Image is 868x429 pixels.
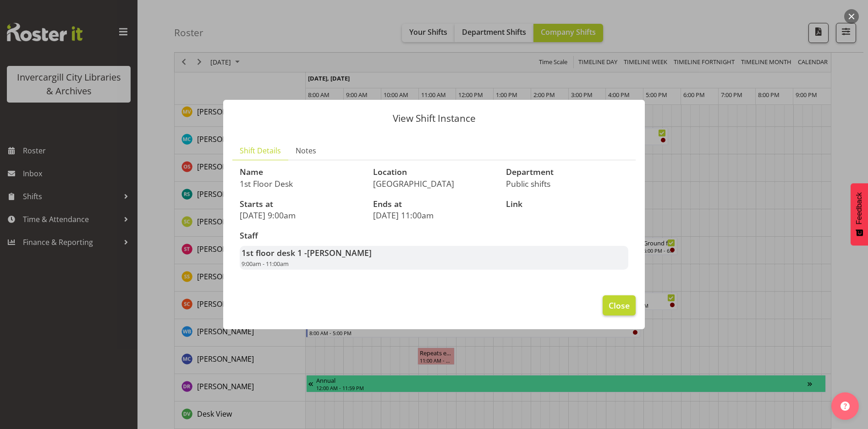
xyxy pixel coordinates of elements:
span: [PERSON_NAME] [307,247,372,258]
h3: Link [506,200,628,209]
p: View Shift Instance [232,114,636,123]
span: Shift Details [240,145,281,156]
p: 1st Floor Desk [240,179,362,189]
span: 9:00am - 11:00am [242,260,289,268]
span: Close [609,299,630,311]
span: Feedback [855,192,863,224]
span: Notes [296,145,316,156]
img: help-xxl-2.png [841,402,850,411]
p: Public shifts [506,179,628,189]
h3: Starts at [240,200,362,209]
h3: Ends at [373,200,495,209]
strong: 1st floor desk 1 - [242,247,372,258]
p: [DATE] 9:00am [240,210,362,220]
h3: Staff [240,231,628,240]
button: Feedback - Show survey [851,183,868,245]
p: [GEOGRAPHIC_DATA] [373,179,495,189]
p: [DATE] 11:00am [373,210,495,220]
button: Close [603,295,636,315]
h3: Name [240,168,362,177]
h3: Location [373,168,495,177]
h3: Department [506,168,628,177]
